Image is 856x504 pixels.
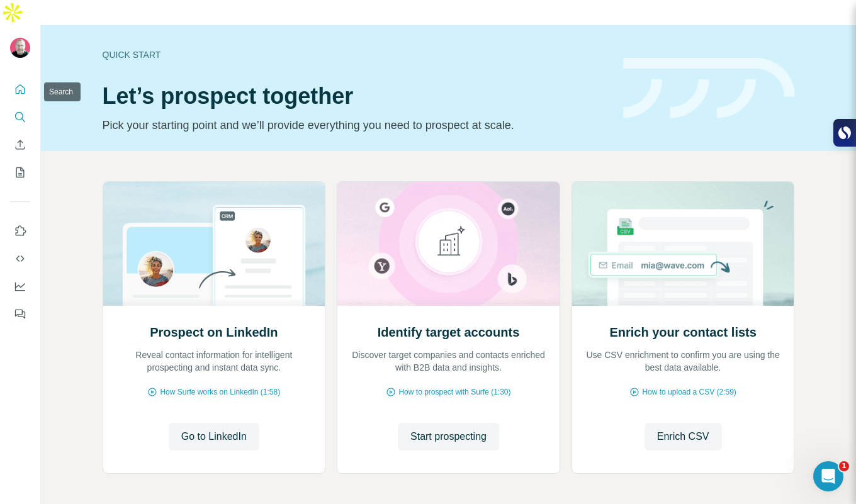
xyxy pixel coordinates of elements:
[813,461,843,491] iframe: Intercom live chat
[103,48,608,61] div: Quick start
[103,84,608,109] h1: Let’s prospect together
[10,133,30,156] button: Enrich CSV
[839,461,849,471] span: 1
[337,182,560,306] img: Identify target accounts
[116,349,313,374] p: Reveal contact information for intelligent prospecting and instant data sync.
[350,349,547,374] p: Discover target companies and contacts enriched with B2B data and insights.
[10,275,30,298] button: Dashboard
[103,116,608,134] p: Pick your starting point and we’ll provide everything you need to prospect at scale.
[10,220,30,242] button: Use Surfe on LinkedIn
[10,38,30,58] img: Avatar
[378,323,520,341] h2: Identify target accounts
[657,429,709,444] span: Enrich CSV
[398,423,499,451] button: Start prospecting
[642,386,736,398] span: How to upload a CSV (2:59)
[10,78,30,101] button: Quick start
[623,58,795,119] img: banner
[160,386,280,398] span: How Surfe works on LinkedIn (1:58)
[169,423,259,451] button: Go to LinkedIn
[181,429,247,444] span: Go to LinkedIn
[609,323,756,341] h2: Enrich your contact lists
[103,182,326,306] img: Prospect on LinkedIn
[410,429,487,444] span: Start prospecting
[585,349,782,374] p: Use CSV enrichment to confirm you are using the best data available.
[645,423,722,451] button: Enrich CSV
[150,323,278,341] h2: Prospect on LinkedIn
[10,161,30,184] button: My lists
[10,303,30,325] button: Feedback
[10,247,30,270] button: Use Surfe API
[572,182,795,306] img: Enrich your contact lists
[398,386,510,398] span: How to prospect with Surfe (1:30)
[10,106,30,128] button: Search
